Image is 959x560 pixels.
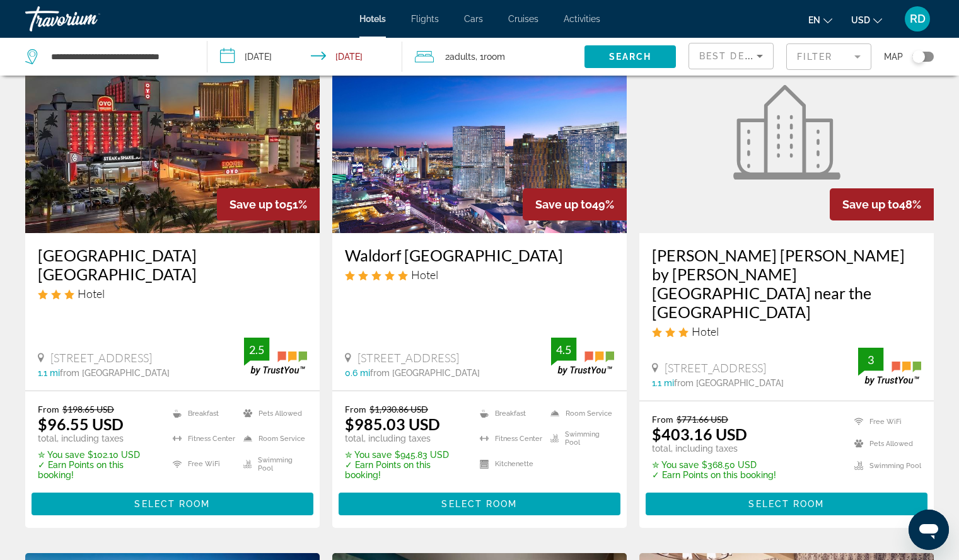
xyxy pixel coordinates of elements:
[652,414,673,425] span: From
[652,425,747,443] ins: $403.16 USD
[339,493,620,515] button: Select Room
[332,31,627,233] img: Hotel image
[359,14,386,24] a: Hotels
[345,414,440,433] ins: $985.03 USD
[584,45,676,68] button: Search
[884,48,903,66] span: Map
[38,368,60,378] span: 1.1 mi
[207,38,402,76] button: Check-in date: Sep 19, 2025 Check-out date: Sep 22, 2025
[25,3,151,35] a: Travorium
[677,414,728,425] del: $771.66 USD
[474,429,543,448] li: Fitness Center
[910,13,926,25] span: RD
[733,85,840,180] img: Hotel image
[646,493,927,515] button: Select Room
[830,188,934,220] div: 48%
[848,414,921,430] li: Free WiFi
[474,404,543,423] li: Breakfast
[60,368,170,378] span: from [GEOGRAPHIC_DATA]
[484,52,505,62] span: Room
[851,11,882,29] button: Change currency
[345,433,464,443] p: total, including taxes
[464,14,483,24] a: Cars
[808,15,820,25] span: en
[345,404,366,414] span: From
[345,460,464,480] p: ✓ Earn Points on this booking!
[652,324,921,338] div: 3 star Hotel
[411,268,438,282] span: Hotel
[903,51,934,62] button: Toggle map
[564,14,600,24] a: Activities
[748,499,824,509] span: Select Room
[32,493,313,515] button: Select Room
[62,404,114,414] del: $198.65 USD
[652,378,674,388] span: 1.1 mi
[652,246,921,321] a: [PERSON_NAME] [PERSON_NAME] by [PERSON_NAME] [GEOGRAPHIC_DATA] near the [GEOGRAPHIC_DATA]
[78,287,105,300] span: Hotel
[652,443,776,454] p: total, including taxes
[848,436,921,452] li: Pets Allowed
[38,460,157,480] p: ✓ Earn Points on this booking!
[909,510,949,550] iframe: Button to launch messaging window
[475,48,505,66] span: , 1
[858,352,883,367] div: 3
[535,198,592,211] span: Save up to
[38,246,307,283] a: [GEOGRAPHIC_DATA] [GEOGRAPHIC_DATA]
[646,495,927,509] a: Select Room
[842,198,899,211] span: Save up to
[38,450,157,460] p: $102.10 USD
[544,429,614,448] li: Swimming Pool
[609,52,652,62] span: Search
[38,433,157,443] p: total, including taxes
[858,348,921,385] img: trustyou-badge.svg
[474,455,543,474] li: Kitchenette
[230,198,286,211] span: Save up to
[851,15,870,25] span: USD
[244,342,269,357] div: 2.5
[38,414,124,433] ins: $96.55 USD
[699,51,765,61] span: Best Deals
[523,188,627,220] div: 49%
[345,450,392,460] span: ✮ You save
[808,11,832,29] button: Change language
[357,351,459,365] span: [STREET_ADDRESS]
[237,455,307,474] li: Swimming Pool
[652,460,699,470] span: ✮ You save
[345,246,614,265] a: Waldorf [GEOGRAPHIC_DATA]
[848,458,921,474] li: Swimming Pool
[217,188,320,220] div: 51%
[134,499,210,509] span: Select Room
[244,338,307,375] img: trustyou-badge.svg
[32,495,313,509] a: Select Room
[674,378,784,388] span: from [GEOGRAPHIC_DATA]
[411,14,439,24] a: Flights
[652,470,776,480] p: ✓ Earn Points on this booking!
[369,404,428,414] del: $1,930.86 USD
[450,52,475,62] span: Adults
[508,14,538,24] a: Cruises
[402,38,584,76] button: Travelers: 2 adults, 0 children
[38,450,84,460] span: ✮ You save
[38,404,59,414] span: From
[345,368,370,378] span: 0.6 mi
[692,324,719,338] span: Hotel
[50,351,152,365] span: [STREET_ADDRESS]
[551,342,576,357] div: 4.5
[166,404,236,423] li: Breakfast
[699,49,763,64] mat-select: Sort by
[339,495,620,509] a: Select Room
[25,31,320,233] img: Hotel image
[166,455,236,474] li: Free WiFi
[665,361,766,375] span: [STREET_ADDRESS]
[551,338,614,375] img: trustyou-badge.svg
[786,43,871,71] button: Filter
[441,499,517,509] span: Select Room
